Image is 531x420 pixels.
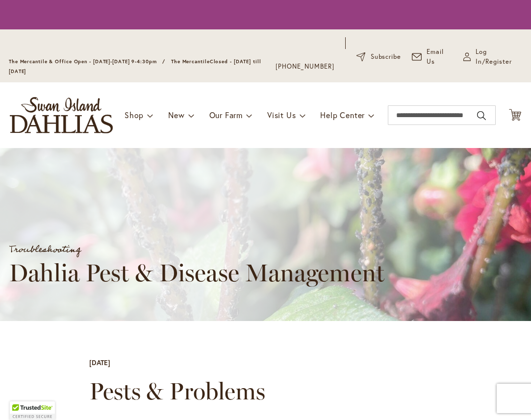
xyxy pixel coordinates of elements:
[89,358,110,368] div: [DATE]
[10,401,55,420] div: TrustedSite Certified
[412,47,453,67] a: Email Us
[477,108,486,124] button: Search
[89,377,442,405] h2: Pests & Problems
[168,110,184,120] span: New
[125,110,144,120] span: Shop
[463,47,522,67] a: Log In/Register
[9,259,407,287] h1: Dahlia Pest & Disease Management
[476,47,522,67] span: Log In/Register
[10,97,113,133] a: store logo
[9,240,81,259] a: Troubleshooting
[276,62,335,72] a: [PHONE_NUMBER]
[320,110,365,120] span: Help Center
[371,52,402,62] span: Subscribe
[209,110,243,120] span: Our Farm
[427,47,453,67] span: Email Us
[9,58,210,65] span: The Mercantile & Office Open - [DATE]-[DATE] 9-4:30pm / The Mercantile
[267,110,296,120] span: Visit Us
[356,52,401,62] a: Subscribe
